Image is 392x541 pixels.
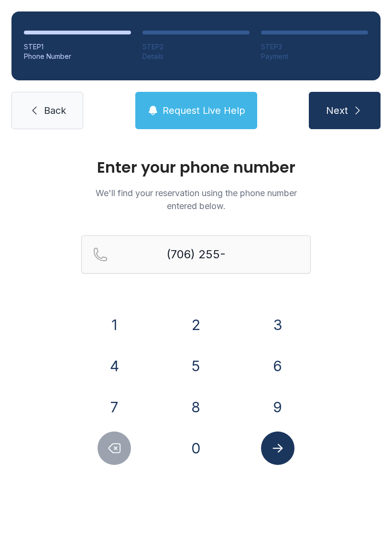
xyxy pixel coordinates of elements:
span: Request Live Help [163,104,245,117]
button: 2 [179,308,213,342]
button: Submit lookup form [261,431,294,465]
div: STEP 1 [24,42,131,52]
span: Back [44,104,66,117]
button: 6 [261,349,294,383]
div: Details [142,52,250,61]
p: We'll find your reservation using the phone number entered below. [81,187,311,212]
button: 1 [98,308,131,342]
button: 4 [98,349,131,383]
span: Next [326,104,348,117]
div: STEP 3 [261,42,368,52]
div: Phone Number [24,52,131,61]
button: 5 [179,349,213,383]
h1: Enter your phone number [81,160,311,175]
button: 9 [261,390,294,424]
button: 0 [179,431,213,465]
div: STEP 2 [142,42,250,52]
button: 7 [98,390,131,424]
div: Payment [261,52,368,61]
input: Reservation phone number [81,235,311,274]
button: 8 [179,390,213,424]
button: Delete number [98,431,131,465]
button: 3 [261,308,294,342]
